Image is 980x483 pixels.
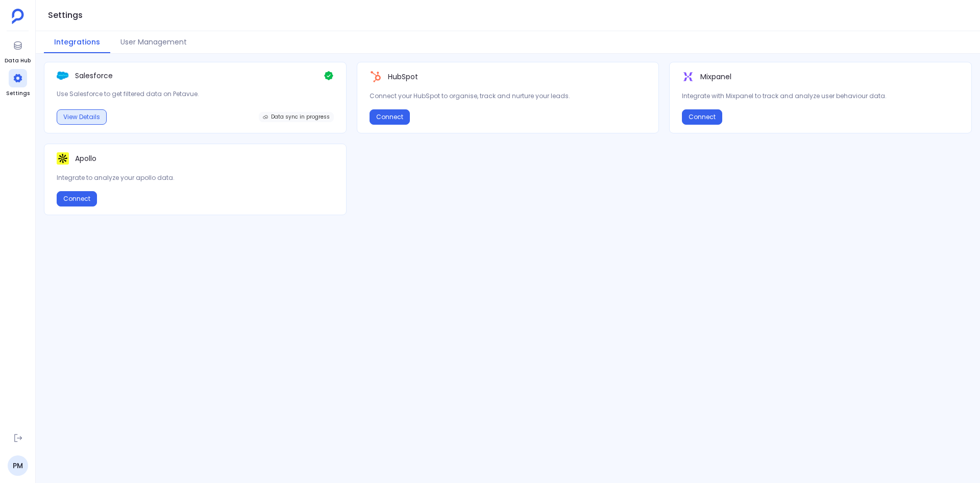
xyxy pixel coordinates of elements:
p: Apollo [75,153,96,164]
a: Data Hub [5,36,31,65]
button: View Details [57,109,107,125]
img: Check Icon [324,71,334,81]
p: Use Salesforce to get filtered data on Petavue. [57,89,334,99]
span: Settings [6,89,30,98]
button: Integrations [44,31,110,53]
p: HubSpot [388,72,418,82]
button: User Management [110,31,197,53]
p: Salesforce [75,71,113,81]
p: Mixpanel [700,72,731,82]
img: petavue logo [12,9,24,24]
button: Connect [682,109,722,125]
span: Data Hub [5,57,31,65]
h1: Settings [48,8,83,22]
a: Settings [6,69,30,98]
p: Integrate with Mixpanel to track and analyze user behaviour data. [682,91,959,101]
a: PM [8,455,28,476]
p: Connect your HubSpot to organise, track and nurture your leads. [370,91,647,101]
p: Integrate to analyze your apollo data. [57,173,334,183]
span: Data sync in progress [271,114,330,120]
button: Connect [370,109,410,125]
button: Connect [57,191,97,206]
